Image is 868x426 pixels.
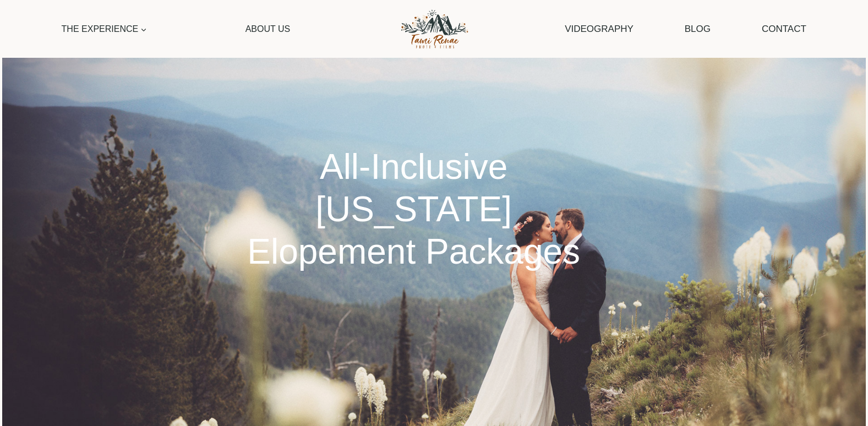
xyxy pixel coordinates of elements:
img: Tami Renae Photo & Films Logo [389,6,479,52]
a: Blog [679,15,717,43]
a: The Experience [56,17,152,41]
nav: Primary [56,17,296,41]
a: About Us [240,17,296,41]
a: Videography [559,15,639,43]
nav: Secondary [559,15,812,43]
a: Contact [756,15,812,43]
h1: All-Inclusive [US_STATE] Elopement Packages [231,146,596,272]
span: The Experience [62,22,148,36]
